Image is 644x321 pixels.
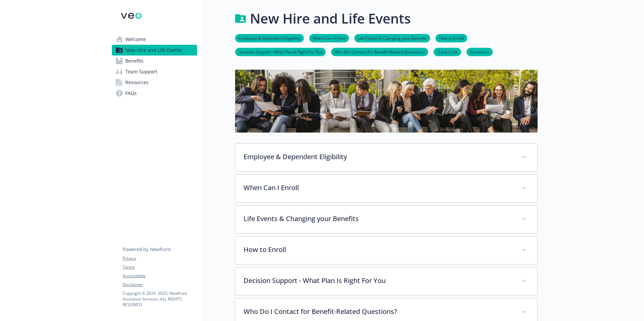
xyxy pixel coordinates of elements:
[125,77,149,88] span: Resources
[235,267,537,295] div: Decision Support - What Plan Is Right For You
[125,34,146,45] span: Welcome
[235,48,326,55] a: Decision Support - What Plan Is Right For You
[235,35,304,41] a: Employee & Dependent Eligibility
[309,35,349,41] a: When Can I Enroll
[112,45,197,56] a: New Hire and Life Events
[123,264,197,270] a: Terms
[123,273,197,279] a: Accessibility
[244,276,513,286] p: Decision Support - What Plan Is Right For You
[125,45,182,56] span: New Hire and Life Events
[112,88,197,99] a: FAQs
[331,48,428,55] a: Who Do I Contact for Benefit-Related Questions?
[125,88,137,99] span: FAQs
[436,35,467,41] a: How to Enroll
[433,48,461,55] a: Quick Links
[244,245,513,255] p: How to Enroll
[235,206,537,233] div: Life Events & Changing your Benefits
[244,307,513,317] p: Who Do I Contact for Benefit-Related Questions?
[466,48,493,55] a: Resources
[123,282,197,288] a: Disclaimer
[112,56,197,66] a: Benefits
[112,77,197,88] a: Resources
[123,290,197,308] p: Copyright © 2024 - 2025 , Newfront Insurance Services, ALL RIGHTS RESERVED
[235,144,537,171] div: Employee & Dependent Eligibility
[235,175,537,202] div: When Can I Enroll
[112,34,197,45] a: Welcome
[235,237,537,264] div: How to Enroll
[235,70,538,133] img: new hire page banner
[125,66,157,77] span: Team Support
[244,214,513,224] p: Life Events & Changing your Benefits
[125,56,143,66] span: Benefits
[250,8,411,29] h1: New Hire and Life Events
[354,35,430,41] a: Life Events & Changing your Benefits
[244,183,513,193] p: When Can I Enroll
[112,66,197,77] a: Team Support
[123,255,197,261] a: Privacy
[244,152,513,162] p: Employee & Dependent Eligibility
